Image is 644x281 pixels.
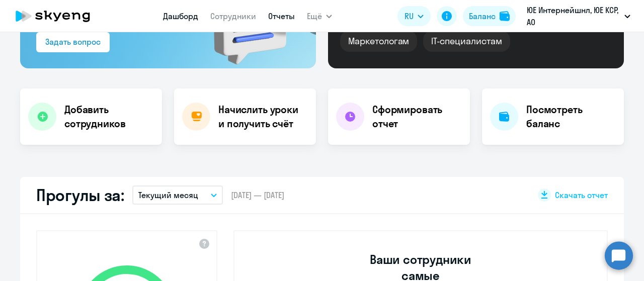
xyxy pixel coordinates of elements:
a: Сотрудники [210,11,256,21]
span: Ещё [307,10,322,22]
div: IT-специалистам [423,31,510,52]
span: [DATE] — [DATE] [231,190,284,201]
span: RU [405,10,414,22]
button: Балансbalance [463,6,516,26]
div: Баланс [469,10,496,22]
h4: Добавить сотрудников [64,103,154,131]
img: balance [500,11,510,21]
h4: Сформировать отчет [372,103,462,131]
h2: Прогулы за: [36,185,124,205]
span: Скачать отчет [555,190,608,201]
p: ЮЕ Интернейшнл, ЮЕ КСР, АО [527,4,620,28]
div: Маркетологам [340,31,417,52]
button: RU [397,6,431,26]
a: Дашборд [163,11,198,21]
button: Задать вопрос [36,32,110,52]
button: Текущий месяц [132,185,223,205]
a: Отчеты [268,11,295,21]
h4: Посмотреть баланс [526,103,616,131]
p: Текущий месяц [138,189,198,201]
button: Ещё [307,6,332,26]
h4: Начислить уроки и получить счёт [218,103,306,131]
div: Задать вопрос [45,36,101,48]
button: ЮЕ Интернейшнл, ЮЕ КСР, АО [522,4,635,28]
